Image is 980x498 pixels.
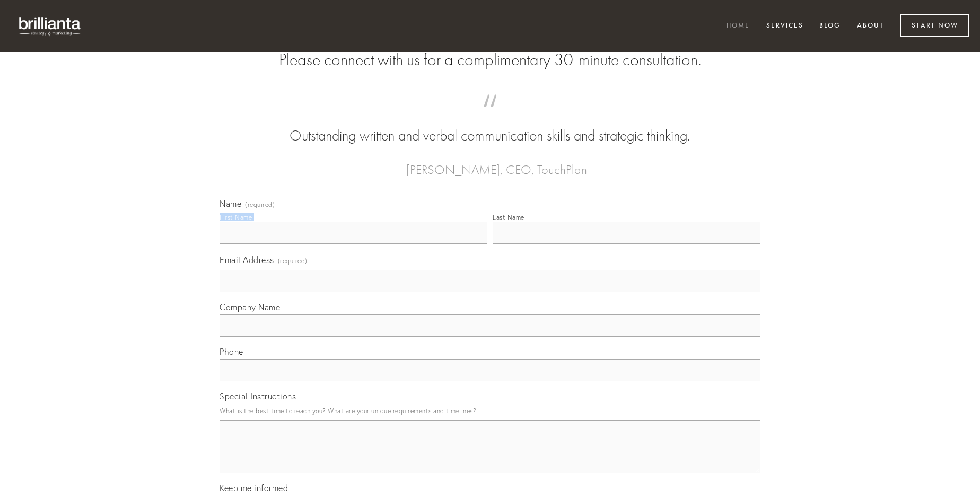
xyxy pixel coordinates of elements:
[278,254,308,268] span: (required)
[220,391,296,401] span: Special Instructions
[220,255,274,265] span: Email Address
[237,105,743,126] span: “
[493,213,524,221] div: Last Name
[220,346,243,357] span: Phone
[850,18,891,35] a: About
[812,18,847,35] a: Blog
[237,105,743,146] blockquote: Outstanding written and verbal communication skills and strategic thinking.
[237,146,743,180] figcaption: — [PERSON_NAME], CEO, TouchPlan
[220,198,241,209] span: Name
[220,213,252,221] div: First Name
[759,18,810,35] a: Services
[220,404,760,418] p: What is the best time to reach you? What are your unique requirements and timelines?
[11,11,90,41] img: brillianta - research, strategy, marketing
[245,202,275,208] span: (required)
[220,302,280,312] span: Company Name
[220,50,760,70] h2: Please connect with us for a complimentary 30-minute consultation.
[720,18,757,35] a: Home
[900,14,969,37] a: Start Now
[220,483,288,493] span: Keep me informed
